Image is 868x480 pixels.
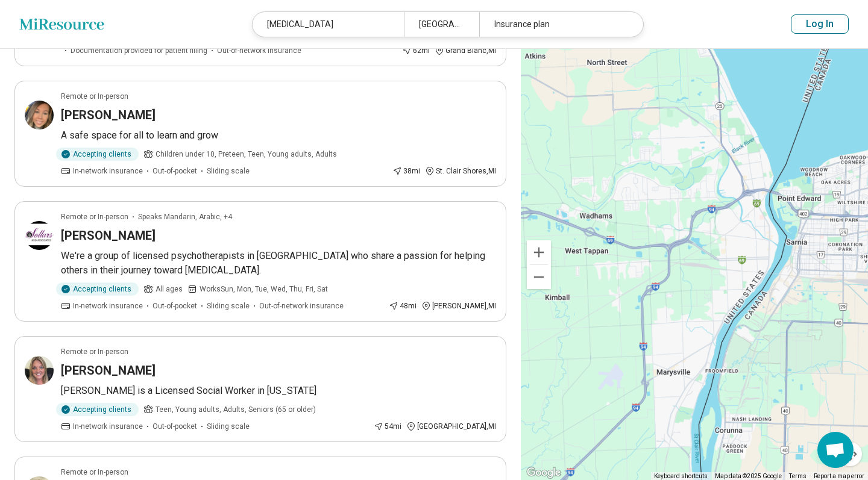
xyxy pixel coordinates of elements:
[527,240,551,264] button: Zoom in
[153,166,197,176] span: Out-of-pocket
[217,45,301,56] span: Out-of-network insurance
[71,45,207,56] span: Documentation provided for patient filling
[73,301,143,311] span: In-network insurance
[56,403,139,416] div: Accepting clients
[207,301,250,311] span: Sliding scale
[817,432,854,468] div: Open chat
[374,421,401,432] div: 54 mi
[156,149,337,160] span: Children under 10, Preteen, Teen, Young adults, Adults
[421,301,496,311] div: [PERSON_NAME] , MI
[138,211,232,222] span: Speaks Mandarin, Arabic, +4
[404,12,480,37] div: [GEOGRAPHIC_DATA], [GEOGRAPHIC_DATA]
[61,346,128,357] p: Remote or In-person
[435,45,496,56] div: Grand Blanc , MI
[61,467,128,478] p: Remote or In-person
[61,384,496,398] p: [PERSON_NAME] is a Licensed Social Worker in [US_STATE]
[207,166,250,176] span: Sliding scale
[56,148,139,161] div: Accepting clients
[61,107,156,123] h3: [PERSON_NAME]
[61,227,156,244] h3: [PERSON_NAME]
[153,421,197,432] span: Out-of-pocket
[61,91,128,102] p: Remote or In-person
[61,211,128,222] p: Remote or In-person
[814,473,864,479] a: Report a map error
[61,362,156,379] h3: [PERSON_NAME]
[425,166,496,176] div: St. Clair Shores , MI
[156,284,183,295] span: All ages
[527,265,551,289] button: Zoom out
[61,128,496,143] p: A safe space for all to learn and grow
[200,284,328,295] span: Works Sun, Mon, Tue, Wed, Thu, Fri, Sat
[406,421,496,432] div: [GEOGRAPHIC_DATA] , MI
[253,12,404,37] div: [MEDICAL_DATA]
[389,301,417,311] div: 48 mi
[207,421,250,432] span: Sliding scale
[156,404,316,415] span: Teen, Young adults, Adults, Seniors (65 or older)
[73,421,143,432] span: In-network insurance
[791,14,849,34] button: Log In
[392,166,420,176] div: 38 mi
[61,249,496,278] p: We're a group of licensed psychotherapists in [GEOGRAPHIC_DATA] who share a passion for helping o...
[73,166,143,176] span: In-network insurance
[259,301,344,311] span: Out-of-network insurance
[56,282,139,296] div: Accepting clients
[789,473,807,479] a: Terms (opens in new tab)
[153,301,197,311] span: Out-of-pocket
[715,473,782,479] span: Map data ©2025 Google
[479,12,631,37] div: Insurance plan
[402,45,430,56] div: 62 mi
